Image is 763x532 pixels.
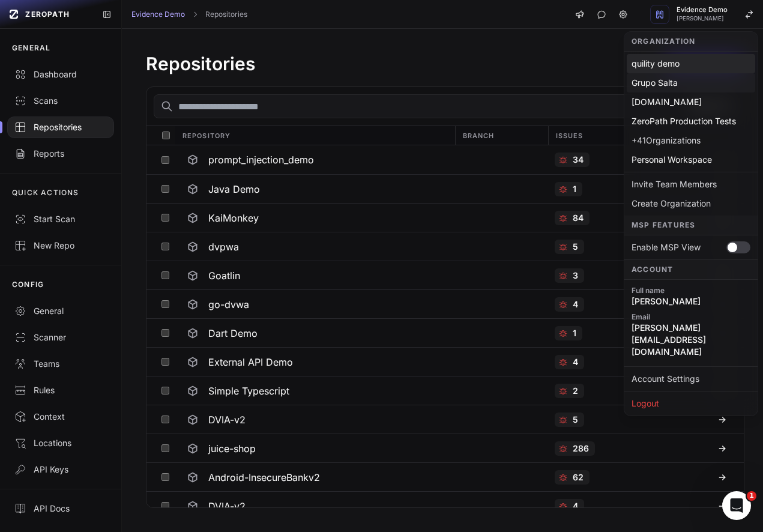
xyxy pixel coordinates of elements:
p: GENERAL [12,43,50,53]
p: 4 [573,500,578,512]
div: Simple Typescript 2 [146,376,744,405]
div: quility demo [627,54,755,73]
div: Android-InsecureBankv2 62 [146,462,744,491]
div: Locations [14,437,107,449]
p: 3 [573,270,578,282]
h3: KaiMonkey [208,211,259,225]
p: 1 [573,183,576,195]
a: ZEROPATH [5,5,92,24]
h3: prompt_injection_demo [208,153,314,167]
p: 4 [573,356,578,368]
span: [PERSON_NAME] [632,295,750,307]
span: Email [632,312,750,322]
div: Issues [548,126,641,145]
div: API Docs [14,503,107,515]
div: Dashboard [14,68,107,80]
p: 2 [573,385,578,397]
div: Reports [14,148,107,160]
iframe: Intercom live chat [722,491,751,520]
div: [DOMAIN_NAME] [627,92,755,112]
p: 84 [573,212,584,224]
div: go-dvwa 4 [146,289,744,318]
div: Teams [14,358,107,370]
button: go-dvwa [175,290,454,318]
button: Goatlin [175,261,454,289]
div: Dart Demo 1 [146,318,744,347]
h3: go-dvwa [208,297,249,312]
p: 62 [573,471,584,483]
span: Evidence Demo [677,7,728,13]
div: New Repo [14,240,107,252]
div: General [14,305,107,317]
div: juice-shop 286 [146,434,744,462]
div: Scans [14,95,107,107]
div: Start Scan [14,213,107,225]
div: Goatlin 3 [146,261,744,289]
div: Evidence Demo [PERSON_NAME] [624,31,758,416]
p: 286 [573,443,589,455]
h3: DVIA-v2 [208,413,246,427]
h3: juice-shop [208,441,256,456]
button: Dart Demo [175,319,454,347]
div: API Keys [14,464,107,476]
button: Android-InsecureBankv2 [175,463,454,491]
button: Java Demo [175,175,454,203]
div: Create Organization [627,194,755,213]
p: 5 [573,241,578,253]
svg: chevron right, [191,10,199,19]
p: 5 [573,414,578,426]
div: Organization [624,32,758,52]
button: DVIA-v2 [175,492,454,520]
nav: breadcrumb [131,10,247,19]
p: 4 [573,298,578,310]
button: External API Demo [175,348,454,376]
div: Repositories [14,121,107,133]
h3: Goatlin [208,268,240,283]
div: Branch [455,126,548,145]
div: Invite Team Members [627,175,755,194]
div: DVIA-v2 4 [146,491,744,520]
button: juice-shop [175,434,454,462]
h3: DVIA-v2 [208,499,246,513]
div: ZeroPath Production Tests [627,112,755,131]
a: Account Settings [627,369,755,388]
div: Personal Workspace [627,150,755,169]
h3: Java Demo [208,182,260,196]
p: CONFIG [12,280,44,289]
div: Context [14,411,107,423]
span: Enable MSP View [632,241,701,253]
button: KaiMonkey [175,204,454,232]
p: 34 [573,154,584,166]
button: DVIA-v2 [175,405,454,434]
div: MSP Features [624,216,758,235]
h3: Android-InsecureBankv2 [208,470,320,485]
button: prompt_injection_demo [175,145,454,174]
span: 1 [747,491,756,501]
div: Account [624,259,758,280]
div: KaiMonkey 84 [146,203,744,232]
div: Java Demo 1 [146,174,744,203]
button: dvpwa [175,232,454,261]
h3: Simple Typescript [208,384,289,398]
a: Evidence Demo [131,10,185,19]
button: Simple Typescript [175,376,454,405]
div: External API Demo 4 [146,347,744,376]
span: [PERSON_NAME] [677,16,728,22]
div: Scanner [14,331,107,343]
h1: Repositories [146,53,255,74]
h3: Dart Demo [208,326,258,340]
div: Rules [14,384,107,396]
p: 1 [573,327,576,339]
div: Logout [627,394,755,413]
span: ZEROPATH [25,10,70,19]
div: DVIA-v2 5 [146,405,744,434]
div: Grupo Salta [627,73,755,92]
p: QUICK ACTIONS [12,188,79,198]
div: prompt_injection_demo 34 [146,145,744,174]
h3: dvpwa [208,240,239,254]
div: + 41 Organizations [627,131,755,150]
a: Repositories [205,10,247,19]
div: dvpwa 5 [146,232,744,261]
h3: External API Demo [208,355,293,369]
span: [PERSON_NAME][EMAIL_ADDRESS][DOMAIN_NAME] [632,322,750,358]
